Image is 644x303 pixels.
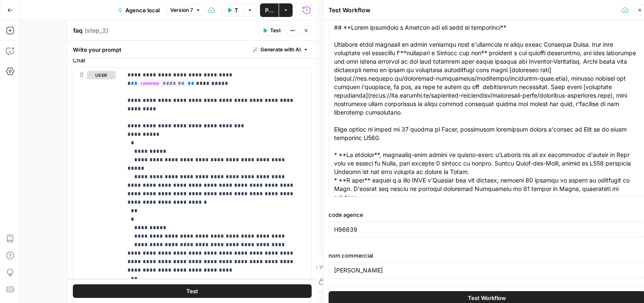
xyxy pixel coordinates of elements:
[260,3,279,17] button: Publish
[260,46,301,53] span: Generate with AI
[113,3,165,17] button: Agence local
[125,6,160,14] span: Agence local
[73,26,83,35] textarea: faq
[265,6,274,14] span: Publish
[87,71,116,79] button: user
[186,287,198,295] span: Test
[73,56,312,65] label: Chat
[85,26,108,35] span: ( step_2 )
[270,27,281,34] span: Test
[170,6,193,14] span: Version 7
[221,3,243,17] button: Test Data
[166,5,205,16] button: Version 7
[68,41,317,58] div: Write your prompt
[468,294,506,302] span: Test Workflow
[259,25,285,36] button: Test
[235,6,238,14] span: Test Data
[249,44,312,55] button: Generate with AI
[73,284,312,298] button: Test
